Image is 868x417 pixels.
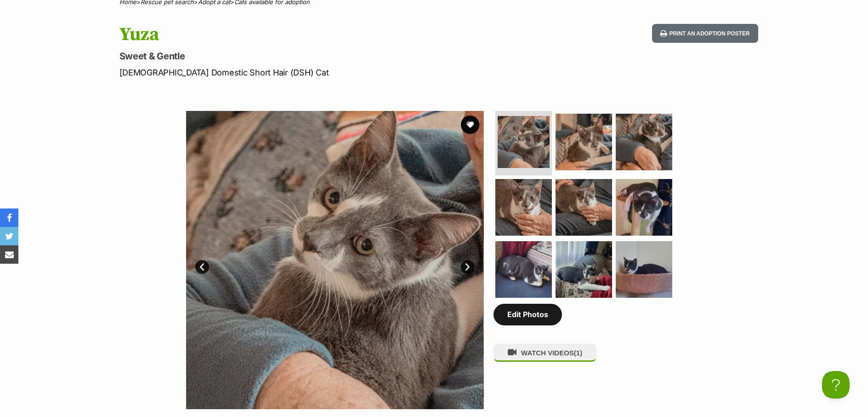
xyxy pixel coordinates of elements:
img: Photo of Yuza [556,114,612,170]
span: (1) [574,349,582,357]
img: Photo of Yuza [556,179,612,236]
a: Prev [195,260,209,274]
button: WATCH VIDEOS(1) [494,344,596,362]
button: favourite [461,116,479,134]
a: Next [461,260,475,274]
img: Photo of Yuza [616,114,672,170]
img: Photo of Yuza [498,116,550,168]
img: Photo of Yuza [616,179,672,236]
img: Photo of Yuza [495,241,552,298]
a: Edit Photos [494,304,562,325]
iframe: Help Scout Beacon - Open [822,371,850,399]
img: Photo of Yuza [556,241,612,298]
img: Photo of Yuza [186,111,484,409]
img: Photo of Yuza [483,111,781,409]
p: Sweet & Gentle [119,50,508,63]
button: Print an adoption poster [652,24,758,43]
img: Photo of Yuza [616,241,672,298]
p: [DEMOGRAPHIC_DATA] Domestic Short Hair (DSH) Cat [119,66,508,79]
img: Photo of Yuza [495,179,552,236]
h1: Yuza [119,24,508,45]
